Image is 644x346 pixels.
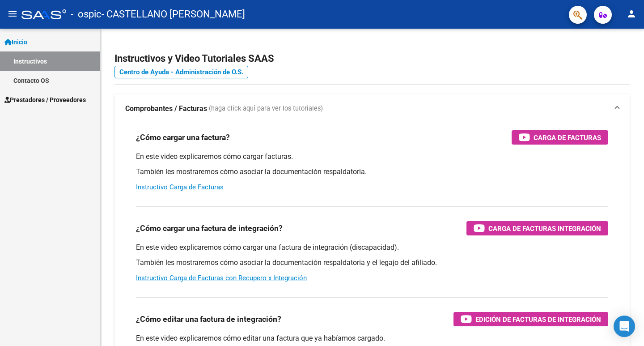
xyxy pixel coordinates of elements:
button: Carga de Facturas Integración [466,221,608,235]
h3: ¿Cómo cargar una factura de integración? [136,222,283,235]
span: - ospic [71,4,102,24]
span: Carga de Facturas Integración [488,223,601,234]
mat-icon: menu [7,9,18,19]
div: Open Intercom Messenger [614,316,635,337]
p: También les mostraremos cómo asociar la documentación respaldatoria y el legajo del afiliado. [136,258,608,268]
a: Centro de Ayuda - Administración de O.S. [114,66,248,78]
span: Inicio [4,37,27,47]
h3: ¿Cómo cargar una factura? [136,131,230,144]
span: - CASTELLANO [PERSON_NAME] [102,4,245,24]
h3: ¿Cómo editar una factura de integración? [136,313,281,325]
button: Carga de Facturas [512,130,608,145]
span: (haga click aquí para ver los tutoriales) [209,104,323,114]
strong: Comprobantes / Facturas [125,104,207,114]
h2: Instructivos y Video Tutoriales SAAS [114,50,630,67]
p: También les mostraremos cómo asociar la documentación respaldatoria. [136,167,608,177]
a: Instructivo Carga de Facturas con Recupero x Integración [136,274,307,282]
a: Instructivo Carga de Facturas [136,183,224,191]
span: Edición de Facturas de integración [475,314,601,325]
mat-expansion-panel-header: Comprobantes / Facturas (haga click aquí para ver los tutoriales) [114,94,630,123]
span: Prestadores / Proveedores [4,95,86,105]
span: Carga de Facturas [534,132,601,143]
mat-icon: person [626,9,637,19]
p: En este video explicaremos cómo cargar una factura de integración (discapacidad). [136,243,608,252]
button: Edición de Facturas de integración [453,312,608,326]
p: En este video explicaremos cómo editar una factura que ya habíamos cargado. [136,333,608,343]
p: En este video explicaremos cómo cargar facturas. [136,152,608,162]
